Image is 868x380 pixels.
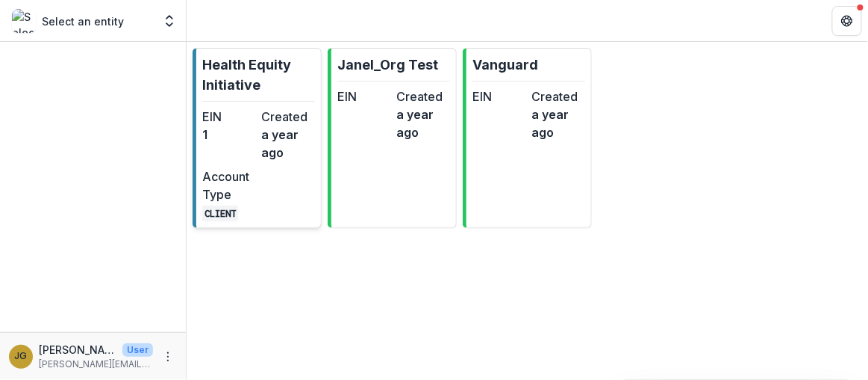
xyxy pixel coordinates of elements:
code: CLIENT [202,206,238,221]
dt: Account Type [202,168,256,203]
p: [PERSON_NAME] [39,342,116,358]
dd: a year ago [262,126,316,162]
p: Select an entity [42,13,124,29]
button: More [159,348,177,366]
dt: EIN [472,88,526,105]
p: Janel_Org Test [337,55,438,75]
button: Open entity switcher [159,6,180,36]
dd: a year ago [532,105,586,141]
dt: Created [262,108,316,126]
dd: 1 [202,126,256,144]
img: Select an entity [12,9,36,33]
a: Health Equity InitiativeEIN1Createda year agoAccount TypeCLIENT [193,48,322,228]
dd: a year ago [397,105,451,141]
p: [PERSON_NAME][EMAIL_ADDRESS][PERSON_NAME][DATE][DOMAIN_NAME] [39,358,153,371]
a: VanguardEINCreateda year ago [463,48,592,228]
div: Jenna Grant [15,352,28,361]
button: Get Help [832,6,862,36]
dt: Created [532,88,586,105]
dt: EIN [202,108,256,126]
p: Health Equity Initiative [202,55,315,95]
p: Vanguard [472,55,538,75]
dt: Created [397,88,451,105]
dt: EIN [337,88,391,105]
p: User [122,343,153,357]
a: Janel_Org TestEINCreateda year ago [328,48,457,228]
